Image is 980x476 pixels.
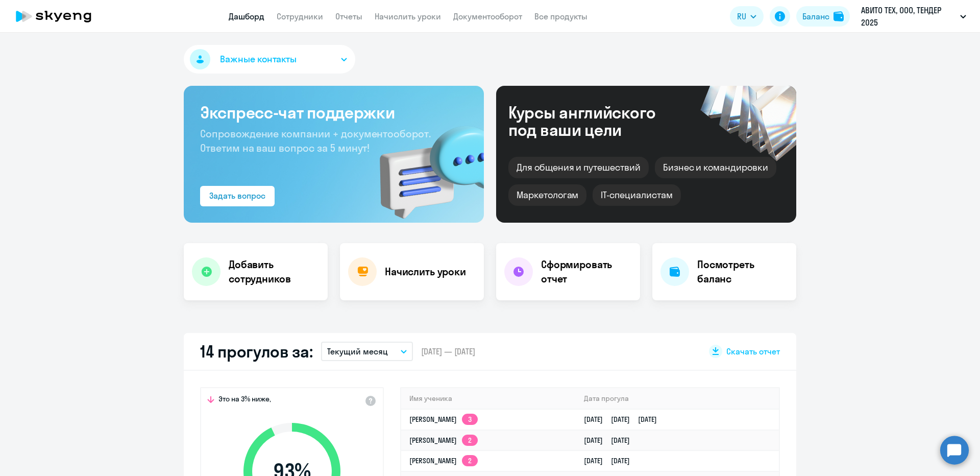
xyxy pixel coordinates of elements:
th: Имя ученика [401,388,576,409]
a: Дашборд [229,11,264,21]
a: [DATE][DATE][DATE] [584,415,665,424]
div: Баланс [802,10,829,22]
h4: Посмотреть баланс [697,257,788,286]
h2: 14 прогулов за: [200,341,313,362]
p: АВИТО ТЕХ, ООО, ТЕНДЕР 2025 [861,4,956,29]
div: Для общения и путешествий [508,157,649,178]
p: Текущий месяц [327,345,388,358]
th: Дата прогула [576,388,779,409]
span: Скачать отчет [726,346,780,357]
button: Балансbalance [796,6,850,27]
span: Сопровождение компании + документооборот. Ответим на ваш вопрос за 5 минут! [200,127,431,154]
a: Отчеты [335,11,362,21]
a: [PERSON_NAME]3 [409,415,478,424]
button: Текущий месяц [321,342,413,361]
span: Это на 3% ниже, [218,394,271,407]
img: balance [834,11,844,21]
app-skyeng-badge: 3 [462,414,478,425]
div: IT-специалистам [593,184,680,206]
h4: Начислить уроки [385,265,466,279]
a: Сотрудники [277,11,323,21]
a: Начислить уроки [375,11,441,21]
app-skyeng-badge: 2 [462,455,478,466]
button: АВИТО ТЕХ, ООО, ТЕНДЕР 2025 [856,4,971,29]
div: Бизнес и командировки [655,157,776,178]
a: Все продукты [534,11,587,21]
h4: Сформировать отчет [541,257,632,286]
app-skyeng-badge: 2 [462,435,478,446]
h3: Экспресс-чат поддержки [200,102,468,123]
img: bg-img [365,108,484,223]
div: Курсы английского под ваши цели [508,104,683,138]
a: [DATE][DATE] [584,456,638,465]
div: Задать вопрос [209,189,265,202]
span: RU [737,10,746,22]
a: [PERSON_NAME]2 [409,436,478,445]
button: RU [730,6,764,27]
a: [PERSON_NAME]2 [409,456,478,465]
button: Важные контакты [184,45,355,74]
a: Документооборот [453,11,522,21]
span: Важные контакты [220,53,297,66]
span: [DATE] — [DATE] [421,346,475,357]
button: Задать вопрос [200,186,275,206]
h4: Добавить сотрудников [229,257,320,286]
div: Маркетологам [508,184,586,206]
a: [DATE][DATE] [584,436,638,445]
